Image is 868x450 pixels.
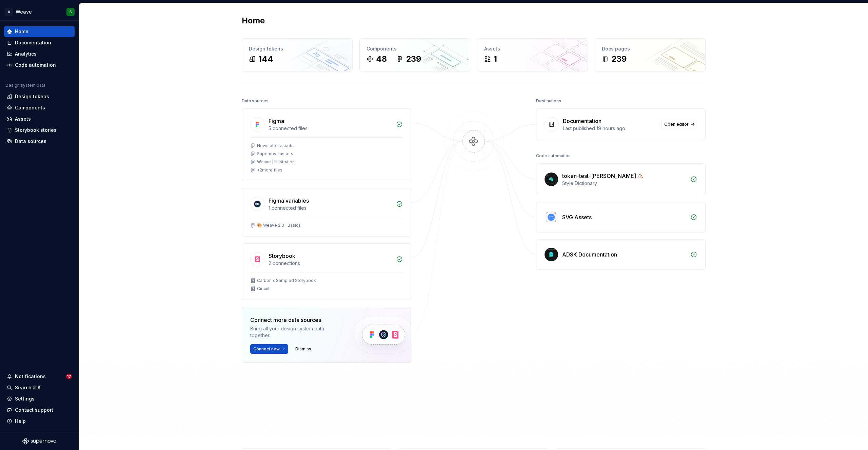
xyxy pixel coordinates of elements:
[16,8,32,15] div: Weave
[4,26,75,37] a: Home
[563,125,657,132] div: Last published 19 hours ago
[376,54,387,64] div: 48
[4,405,75,415] button: Contact support
[292,344,314,354] button: Dismiss
[359,38,470,71] a: Components48239
[4,48,75,59] a: Analytics
[257,151,293,157] div: Supernova assets
[295,346,311,352] span: Dismiss
[15,373,46,380] div: Notifications
[611,54,627,64] div: 239
[4,37,75,48] a: Documentation
[269,197,309,205] div: Figma variables
[269,252,295,260] div: Storybook
[4,60,75,70] a: Code automation
[257,278,316,283] div: Carbonix Sampled Storybook
[15,407,53,413] div: Contact support
[4,136,75,147] a: Data sources
[269,205,392,211] div: 1 connected files
[4,371,75,382] button: Notifications17
[22,438,56,445] svg: Supernova Logo
[15,138,46,145] div: Data sources
[367,45,463,52] div: Components
[250,344,288,354] button: Connect new
[242,15,265,26] h2: Home
[15,28,28,35] div: Home
[15,62,56,68] div: Code automation
[595,38,706,71] a: Docs pages239
[4,114,75,124] a: Assets
[269,125,392,132] div: 5 connected files
[477,38,588,71] a: Assets1
[4,102,75,113] a: Components
[269,260,392,267] div: 2 connections
[15,104,45,111] div: Components
[484,45,581,52] div: Assets
[1,4,77,19] button: AWeaveS
[4,125,75,136] a: Storybook stories
[242,38,353,71] a: Design tokens144
[661,120,697,129] a: Open editor
[70,9,72,15] div: S
[269,117,284,125] div: Figma
[66,374,72,379] span: 17
[15,384,41,391] div: Search ⌘K
[664,122,689,127] span: Open editor
[4,416,75,427] button: Help
[536,151,571,161] div: Code automation
[242,188,411,237] a: Figma variables1 connected files🎨 Weave 2.0 | Basics
[5,83,45,88] div: Design system data
[257,223,301,228] div: 🎨 Weave 2.0 | Basics
[602,45,698,52] div: Docs pages
[15,39,51,46] div: Documentation
[250,325,342,339] div: Bring all your design system data together.
[257,286,270,291] div: Circuit
[242,243,411,300] a: Storybook2 connectionsCarbonix Sampled StorybookCircuit
[562,250,617,259] div: ADSK Documentation
[15,93,49,100] div: Design tokens
[242,108,411,181] a: Figma5 connected filesNewsletter assetsSupernova assetsWeave | Illustration+2more files
[562,213,592,221] div: SVG Assets
[257,167,282,173] div: + 2 more files
[15,127,57,134] div: Storybook stories
[4,393,75,404] a: Settings
[242,96,269,106] div: Data sources
[5,8,13,16] div: A
[253,346,280,352] span: Connect new
[4,91,75,102] a: Design tokens
[15,116,31,122] div: Assets
[15,50,37,57] div: Analytics
[257,159,295,165] div: Weave | Illustration
[15,395,35,402] div: Settings
[563,117,601,125] div: Documentation
[15,418,26,425] div: Help
[4,382,75,393] button: Search ⌘K
[406,54,421,64] div: 239
[494,54,497,64] div: 1
[562,180,686,187] div: Style Dictionary
[257,143,294,148] div: Newsletter assets
[249,45,346,52] div: Design tokens
[562,172,636,180] div: token-test-[PERSON_NAME]
[258,54,273,64] div: 144
[536,96,561,106] div: Destinations
[250,316,342,324] div: Connect more data sources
